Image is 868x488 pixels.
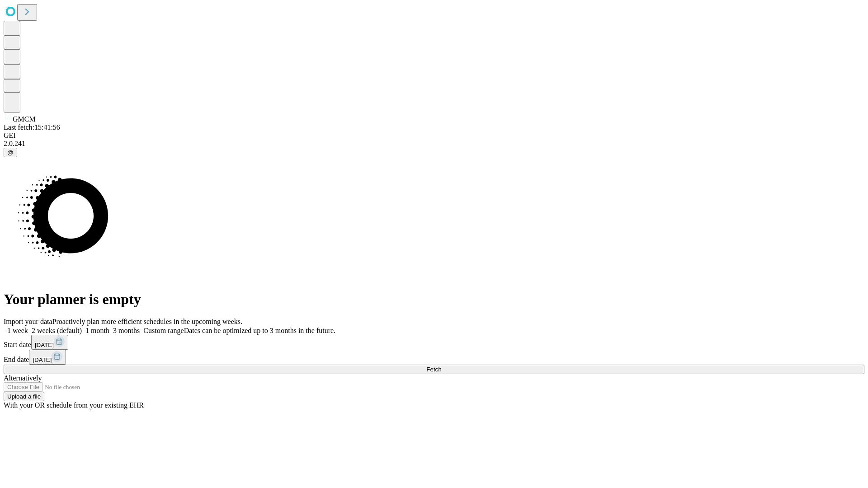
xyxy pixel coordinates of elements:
[113,327,140,334] span: 3 months
[13,115,36,123] span: GMCM
[7,149,14,156] span: @
[4,123,60,131] span: Last fetch: 15:41:56
[4,401,144,409] span: With your OR schedule from your existing EHR
[4,365,864,374] button: Fetch
[31,335,68,350] button: [DATE]
[4,140,864,148] div: 2.0.241
[426,366,441,373] span: Fetch
[4,392,44,401] button: Upload a file
[4,335,864,350] div: Start date
[85,327,109,334] span: 1 month
[4,291,864,308] h1: Your planner is empty
[29,350,66,365] button: [DATE]
[4,318,52,325] span: Import your data
[52,318,242,325] span: Proactively plan more efficient schedules in the upcoming weeks.
[184,327,335,334] span: Dates can be optimized up to 3 months in the future.
[7,327,28,334] span: 1 week
[4,148,17,157] button: @
[33,357,52,363] span: [DATE]
[4,350,864,365] div: End date
[32,327,82,334] span: 2 weeks (default)
[35,342,54,348] span: [DATE]
[4,131,864,140] div: GEI
[4,374,42,382] span: Alternatively
[143,327,184,334] span: Custom range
